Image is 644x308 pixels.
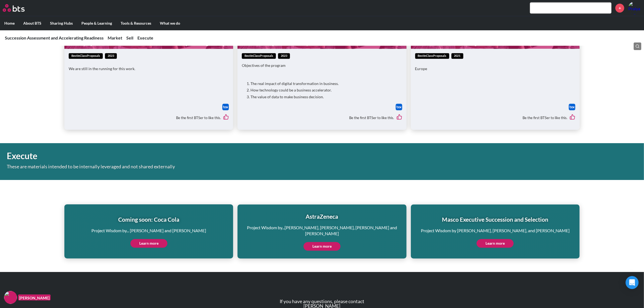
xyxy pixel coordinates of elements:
[222,104,229,110] img: Box logo
[628,1,641,14] a: Profile
[569,104,575,110] img: Box logo
[69,66,229,71] p: We are still in the running for this work.
[569,104,575,110] a: Download file from Box
[415,110,575,125] div: Be the first BTSer to like this.
[241,212,402,220] h1: AstraZeneca
[18,294,51,301] figcaption: [PERSON_NAME]
[415,53,449,59] span: bestInClassProposals
[46,16,77,30] label: Sharing Hubs
[415,66,575,71] p: Europe
[7,150,448,162] h1: Execute
[421,228,570,234] p: Project Wisdom by [PERSON_NAME], [PERSON_NAME], and [PERSON_NAME]
[77,16,116,30] label: People & Learning
[421,215,570,223] h1: Masco Executive Succession and Selection
[396,104,402,110] img: Box logo
[7,164,360,169] p: These are materials intended to be internally leveraged and not shared externally
[116,16,156,30] label: Tools & Resources
[108,35,122,40] a: Market
[137,35,153,40] a: Execute
[91,228,206,234] p: Project Wisdom by... [PERSON_NAME] and [PERSON_NAME]
[396,104,402,110] a: Download file from Box
[222,104,229,110] a: Download file from Box
[626,276,639,289] div: Open Intercom Messenger
[477,239,514,248] a: Learn more
[242,63,402,68] p: Objectives of the program
[156,16,184,30] label: What we do
[69,110,229,125] div: Be the first BTSer to like this.
[278,53,290,59] span: 2023
[241,225,402,237] p: Project Wisdom by...[PERSON_NAME], [PERSON_NAME], [PERSON_NAME] and [PERSON_NAME]
[105,53,117,59] span: 2023
[5,35,104,40] a: Succession Assessment and Accelerating Readiness
[91,215,206,223] h1: Coming soon: Coca Cola
[242,53,276,59] span: bestInClassProposals
[130,239,167,248] a: Learn more
[250,94,398,100] li: The value of data to make business decision.
[4,291,17,304] img: F
[126,35,133,40] a: Sell
[615,4,624,12] a: +
[3,4,35,12] a: Go home
[250,87,398,93] li: How technology could be a business accelerator.
[451,53,463,59] span: 2021
[3,4,25,12] img: BTS Logo
[19,16,46,30] label: About BTS
[250,81,398,86] li: The real impact of digital transformation in business.
[303,242,341,251] a: Learn more
[242,110,402,125] div: Be the first BTSer to like this.
[628,1,641,14] img: Praiya Thawornwattanaphol
[69,53,103,59] span: bestInClassProposals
